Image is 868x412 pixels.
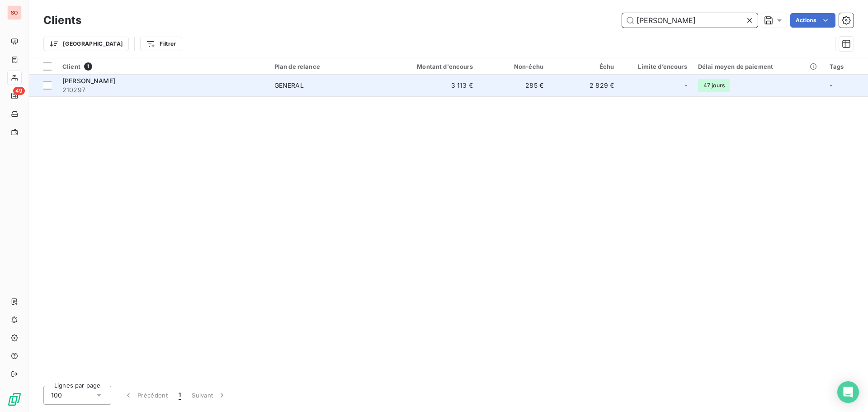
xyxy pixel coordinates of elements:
span: 1 [179,391,181,400]
span: Client [62,63,80,70]
div: Limite d’encours [625,63,687,70]
div: GENERAL [274,81,304,90]
td: 2 829 € [549,75,619,96]
td: 3 113 € [383,75,478,96]
div: Délai moyen de paiement [698,63,819,70]
span: [PERSON_NAME] [62,77,115,85]
div: SO [7,5,22,20]
span: 47 jours [698,79,730,92]
button: Suivant [186,386,232,405]
td: 285 € [478,75,549,96]
img: Logo LeanPay [7,392,22,407]
button: Précédent [118,386,173,405]
input: Rechercher [622,13,758,28]
span: 210297 [62,85,264,95]
div: Plan de relance [274,63,378,70]
div: Montant d'encours [389,63,472,70]
div: Open Intercom Messenger [837,381,859,403]
div: Tags [830,63,863,70]
span: 100 [51,391,62,400]
span: 49 [13,87,25,95]
div: Non-échu [484,63,543,70]
button: Filtrer [140,37,182,51]
h3: Clients [43,12,81,28]
span: 1 [84,62,92,71]
span: - [830,81,832,89]
button: 1 [173,386,186,405]
button: [GEOGRAPHIC_DATA] [43,37,129,51]
span: - [684,81,687,90]
div: Échu [554,63,614,70]
button: Actions [790,13,835,28]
